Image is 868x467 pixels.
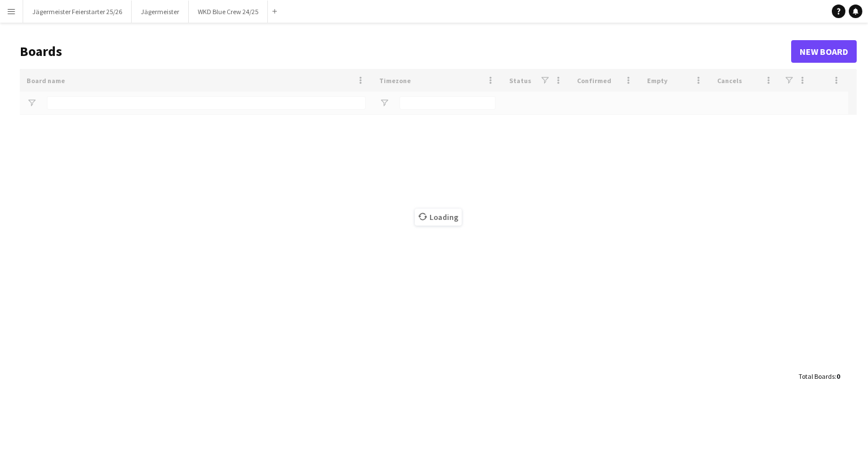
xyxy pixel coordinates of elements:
[189,1,268,23] button: WKD Blue Crew 24/25
[132,1,189,23] button: Jägermeister
[791,40,857,63] a: New Board
[798,372,835,380] span: Total Boards
[20,43,791,60] h1: Boards
[798,365,840,387] div: :
[23,1,132,23] button: Jägermeister Feierstarter 25/26
[415,209,462,226] span: Loading
[836,372,840,380] span: 0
